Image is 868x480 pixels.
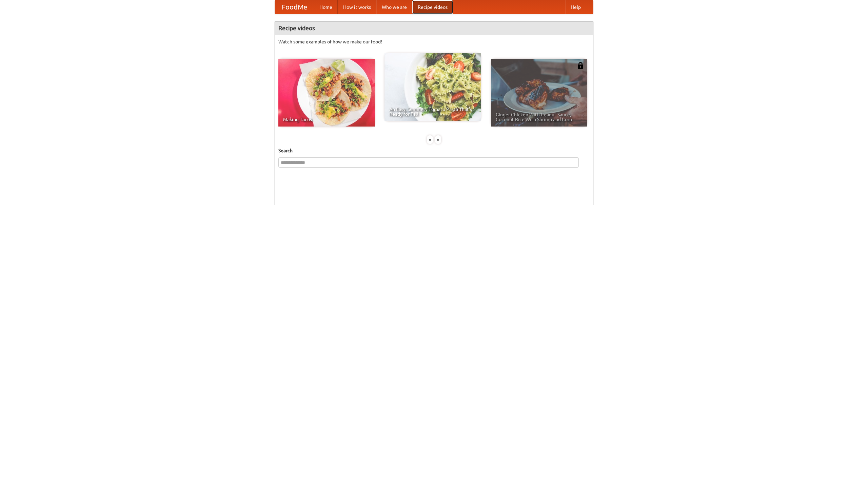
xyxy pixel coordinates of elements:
h5: Search [278,147,590,154]
a: Who we are [376,0,412,14]
a: FoodMe [275,0,314,14]
h4: Recipe videos [275,21,593,35]
span: An Easy, Summery Tomato Pasta That's Ready for Fall [389,107,476,116]
a: Making Tacos [278,59,375,127]
div: » [435,135,441,144]
p: Watch some examples of how we make our food! [278,38,590,45]
a: An Easy, Summery Tomato Pasta That's Ready for Fall [384,53,481,121]
img: 483408.png [577,62,584,69]
a: Help [565,0,586,14]
a: Home [314,0,338,14]
a: Recipe videos [412,0,453,14]
a: How it works [338,0,376,14]
div: « [427,135,433,144]
span: Making Tacos [283,117,370,122]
